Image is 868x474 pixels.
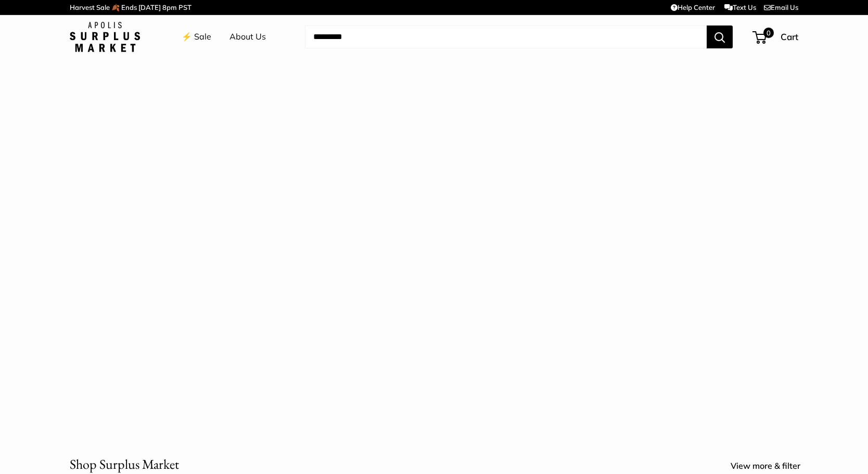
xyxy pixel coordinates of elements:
[707,25,733,48] button: Search
[731,458,812,474] a: View more & filter
[763,28,774,38] span: 0
[671,3,715,11] a: Help Center
[305,25,707,48] input: Search...
[70,22,140,52] img: Apolis: Surplus Market
[229,29,266,45] a: About Us
[764,3,798,11] a: Email Us
[724,3,756,11] a: Text Us
[182,29,211,45] a: ⚡️ Sale
[754,29,798,45] a: 0 Cart
[781,31,798,42] span: Cart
